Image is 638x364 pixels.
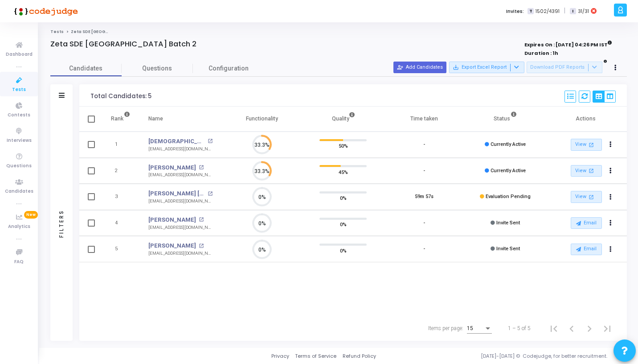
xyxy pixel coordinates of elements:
button: Download PDF Reports [527,62,602,73]
mat-icon: save_alt [453,64,459,70]
mat-icon: open_in_new [588,141,595,149]
button: Actions [605,139,617,151]
button: First page [545,319,563,337]
button: Actions [605,191,617,203]
td: 4 [102,210,139,236]
div: Name [148,114,163,124]
a: Tests [50,29,64,34]
span: 0% [340,194,347,203]
div: - [423,167,425,175]
th: Quality [303,107,384,132]
td: 5 [102,236,139,262]
div: [EMAIL_ADDRESS][DOMAIN_NAME] [148,198,213,205]
button: Last page [598,319,616,337]
div: Time taken [410,114,438,124]
div: [DATE]-[DATE] © Codejudge, for better recruitment. [376,352,627,360]
mat-icon: open_in_new [208,139,213,144]
th: Rank [102,107,139,132]
span: Questions [122,64,193,73]
span: Currently Active [491,141,526,147]
span: 50% [339,141,348,150]
a: View [571,191,602,203]
strong: Duration : 1h [524,50,558,57]
span: Configuration [209,64,249,73]
span: 45% [339,167,348,176]
button: Export Excel Report [449,62,524,73]
div: Total Candidates: 5 [90,93,151,100]
button: Email [571,244,602,255]
mat-icon: open_in_new [199,244,204,248]
nav: breadcrumb [50,29,627,35]
button: Next page [581,319,598,337]
span: Questions [6,162,32,170]
mat-select: Items per page: [467,326,492,332]
td: 2 [102,158,139,184]
span: Candidates [50,64,122,73]
a: View [571,139,602,151]
th: Status [465,107,546,132]
th: Actions [546,107,627,132]
div: [EMAIL_ADDRESS][DOMAIN_NAME] [148,172,213,178]
span: Tests [12,86,26,94]
div: 59m 57s [415,193,434,201]
span: I [570,8,576,15]
mat-icon: open_in_new [199,217,204,222]
div: [EMAIL_ADDRESS][DOMAIN_NAME] [148,146,213,153]
a: Privacy [271,352,289,360]
div: Filters [57,174,65,273]
span: 0% [340,220,347,229]
img: logo [11,2,78,20]
div: [EMAIL_ADDRESS][DOMAIN_NAME] [148,250,213,257]
div: - [423,245,425,253]
button: Email [571,217,602,229]
button: Actions [605,165,617,177]
span: Dashboard [6,51,33,58]
div: View Options [593,91,616,103]
div: 1 – 5 of 5 [508,324,531,332]
span: Interviews [7,137,32,145]
span: Invite Sent [496,246,520,252]
div: Items per page: [428,324,463,332]
span: 15 [467,325,473,331]
h4: Zeta SDE [GEOGRAPHIC_DATA] Batch 2 [50,40,196,49]
button: Add Candidates [393,62,446,73]
span: Evaluation Pending [486,194,531,199]
span: Invite Sent [496,220,520,226]
div: - [423,141,425,149]
div: [EMAIL_ADDRESS][DOMAIN_NAME] [148,224,213,231]
label: Invites: [506,8,524,15]
mat-icon: open_in_new [208,191,213,196]
span: Analytics [8,223,30,231]
mat-icon: person_add_alt [397,64,403,70]
strong: Expires On : [DATE] 04:26 PM IST [524,39,612,49]
a: [PERSON_NAME] [148,163,196,172]
a: View [571,165,602,177]
th: Functionality [221,107,303,132]
a: Terms of Service [295,352,336,360]
span: New [24,211,38,219]
a: [PERSON_NAME] [PERSON_NAME] [148,189,205,198]
button: Actions [605,243,617,256]
span: Candidates [5,188,33,195]
span: FAQ [14,258,24,266]
a: Refund Policy [343,352,376,360]
span: 31/31 [578,8,589,15]
mat-icon: open_in_new [588,167,595,174]
span: | [564,6,565,16]
button: Previous page [563,319,581,337]
button: Actions [605,217,617,229]
td: 1 [102,132,139,158]
span: Zeta SDE [GEOGRAPHIC_DATA] Batch 2 [71,29,155,34]
a: [PERSON_NAME] [148,241,196,250]
a: [PERSON_NAME] [148,215,196,224]
div: - [423,219,425,227]
a: [DEMOGRAPHIC_DATA][PERSON_NAME][DEMOGRAPHIC_DATA] [148,137,205,146]
span: T [528,8,533,15]
mat-icon: open_in_new [588,193,595,201]
span: Contests [8,112,30,119]
td: 3 [102,184,139,210]
span: Currently Active [491,168,526,174]
span: 1502/4391 [536,8,560,15]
